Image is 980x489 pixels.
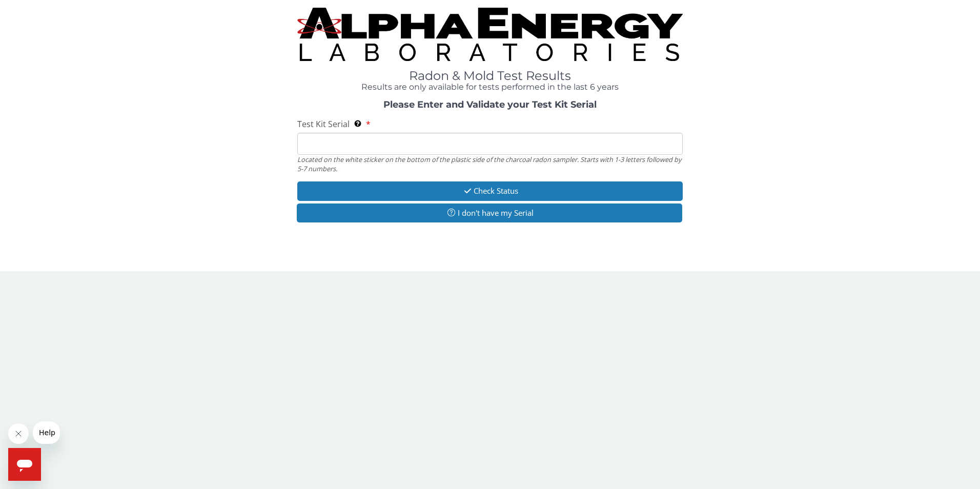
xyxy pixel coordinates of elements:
[297,83,683,92] h4: Results are only available for tests performed in the last 6 years
[8,423,29,444] iframe: Close message
[297,69,683,83] h1: Radon & Mold Test Results
[297,181,683,200] button: Check Status
[297,155,683,174] div: Located on the white sticker on the bottom of the plastic side of the charcoal radon sampler. Sta...
[297,118,350,130] span: Test Kit Serial
[33,421,60,444] iframe: Message from company
[297,203,683,222] button: I don't have my Serial
[383,99,597,110] strong: Please Enter and Validate your Test Kit Serial
[297,8,683,61] img: TightCrop.jpg
[8,448,41,481] iframe: Button to launch messaging window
